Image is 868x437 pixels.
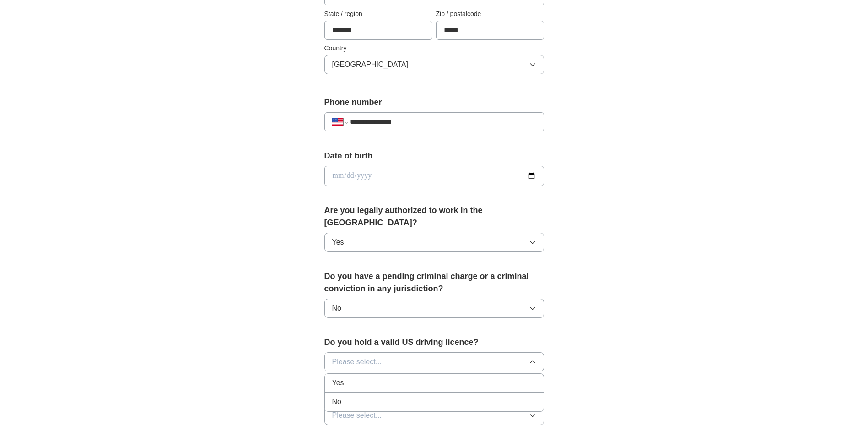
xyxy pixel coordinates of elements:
[332,410,382,421] span: Please select...
[324,352,544,371] button: Please select...
[324,204,544,229] label: Are you legally authorized to work in the [GEOGRAPHIC_DATA]?
[332,237,344,248] span: Yes
[332,303,341,314] span: No
[324,270,544,295] label: Do you have a pending criminal charge or a criminal conviction in any jurisdiction?
[324,150,544,162] label: Date of birth
[332,377,344,388] span: Yes
[324,9,432,19] label: State / region
[324,406,544,425] button: Please select...
[324,96,544,109] label: Phone number
[436,9,544,19] label: Zip / postalcode
[324,336,544,349] label: Do you hold a valid US driving licence?
[332,356,382,367] span: Please select...
[332,396,341,407] span: No
[332,59,409,70] span: [GEOGRAPHIC_DATA]
[324,299,544,318] button: No
[324,233,544,252] button: Yes
[324,55,544,74] button: [GEOGRAPHIC_DATA]
[324,44,544,53] label: Country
